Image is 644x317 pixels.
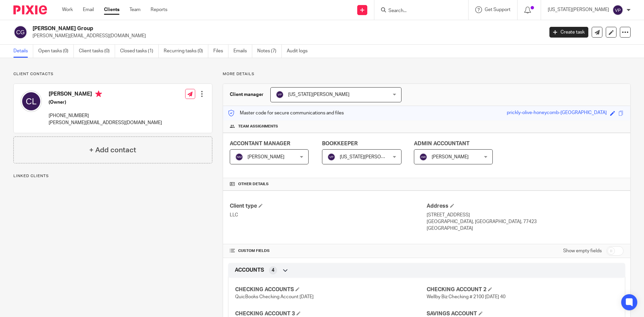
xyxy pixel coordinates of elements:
span: [US_STATE][PERSON_NAME] [288,92,350,97]
span: QuicBooks Checking Account [DATE] [235,295,314,299]
span: 4 [272,267,274,274]
p: Linked clients [13,173,212,179]
p: [PHONE_NUMBER] [49,112,162,119]
span: ADMIN ACCOUNTANT [414,141,470,146]
a: Work [62,6,73,13]
p: [STREET_ADDRESS] [427,212,624,218]
p: [GEOGRAPHIC_DATA], [GEOGRAPHIC_DATA], 77423 [427,218,624,225]
a: Notes (7) [257,45,282,58]
span: Get Support [485,7,511,12]
img: svg%3E [612,5,623,15]
p: More details [223,71,631,77]
div: prickly-olive-honeycomb-[GEOGRAPHIC_DATA] [507,109,607,117]
h4: CUSTOM FIELDS [230,248,427,254]
span: [PERSON_NAME] [432,155,469,159]
span: ACCONTANT MANAGER [230,141,290,146]
a: Client tasks (0) [79,45,115,58]
span: [US_STATE][PERSON_NAME] [340,155,401,159]
a: Open tasks (0) [38,45,74,58]
a: Reports [151,6,167,13]
p: Master code for secure communications and files [228,110,344,116]
label: Show empty fields [563,248,602,254]
p: [PERSON_NAME][EMAIL_ADDRESS][DOMAIN_NAME] [33,33,539,39]
h4: CHECKING ACCOUNT 2 [427,286,618,293]
p: LLC [230,212,427,218]
img: Pixie [13,5,47,14]
h4: Client type [230,203,427,210]
i: Primary [95,91,102,97]
img: svg%3E [327,153,335,161]
span: Other details [238,181,269,187]
a: Team [129,6,141,13]
span: BOOKKEEPER [322,141,358,146]
a: Details [13,45,33,58]
a: Create task [549,27,588,38]
span: Wellby Biz Checking # 2100 [DATE] 40 [427,295,505,299]
span: ACCOUNTS [235,267,264,274]
p: [PERSON_NAME][EMAIL_ADDRESS][DOMAIN_NAME] [49,119,162,126]
img: svg%3E [276,91,284,99]
h4: CHECKING ACCOUNTS [235,286,427,293]
h4: [PERSON_NAME] [49,91,162,99]
img: svg%3E [419,153,427,161]
span: [PERSON_NAME] [248,155,284,159]
input: Search [388,8,448,14]
h5: (Owner) [49,99,162,106]
a: Emails [233,45,252,58]
a: Files [213,45,228,58]
img: svg%3E [13,25,28,39]
p: [US_STATE][PERSON_NAME] [548,6,609,13]
span: Team assignments [238,124,278,129]
h4: Address [427,203,624,210]
img: svg%3E [235,153,243,161]
a: Closed tasks (1) [120,45,159,58]
p: Client contacts [13,71,212,77]
a: Audit logs [287,45,313,58]
img: svg%3E [20,91,42,112]
a: Clients [104,6,119,13]
p: [GEOGRAPHIC_DATA] [427,225,624,232]
a: Email [83,6,94,13]
h4: + Add contact [89,145,136,155]
a: Recurring tasks (0) [164,45,208,58]
h3: Client manager [230,91,264,98]
h2: [PERSON_NAME] Group [33,25,438,32]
